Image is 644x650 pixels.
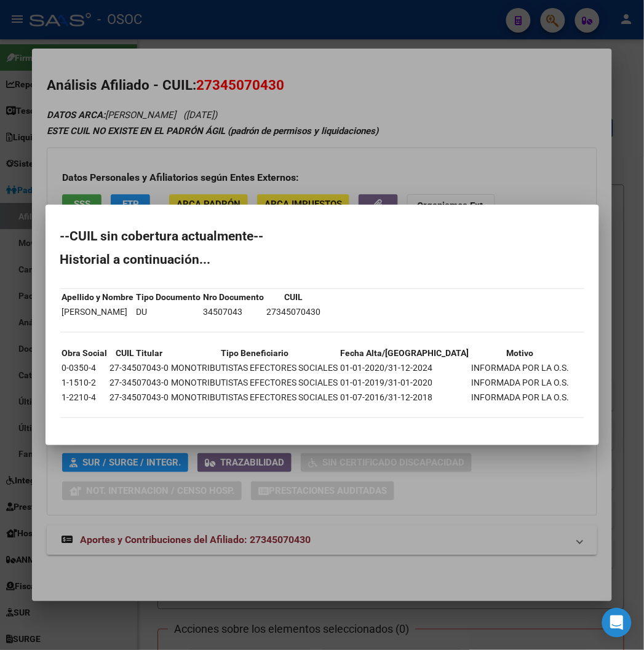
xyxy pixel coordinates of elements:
[60,230,584,242] h2: --CUIL sin cobertura actualmente--
[340,390,470,404] td: 01-07-2016/31-12-2018
[62,376,108,389] td: 1-1510-2
[136,290,202,304] th: Tipo Documento
[340,376,470,389] td: 01-01-2019/31-01-2020
[171,376,339,389] td: MONOTRIBUTISTAS EFECTORES SOCIALES
[171,361,339,375] td: MONOTRIBUTISTAS EFECTORES SOCIALES
[471,361,570,375] td: INFORMADA POR LA O.S.
[340,346,470,360] th: Fecha Alta/[GEOGRAPHIC_DATA]
[62,390,108,404] td: 1-2210-4
[109,376,170,389] td: 27-34507043-0
[471,346,570,360] th: Motivo
[471,390,570,404] td: INFORMADA POR LA O.S.
[136,305,202,319] td: DU
[266,290,322,304] th: CUIL
[602,608,632,638] div: Open Intercom Messenger
[60,253,584,266] h2: Historial a continuación...
[62,290,135,304] th: Apellido y Nombre
[109,390,170,404] td: 27-34507043-0
[266,305,322,319] td: 27345070430
[109,346,170,360] th: CUIL Titular
[62,361,108,375] td: 0-0350-4
[109,361,170,375] td: 27-34507043-0
[203,305,265,319] td: 34507043
[340,361,470,375] td: 01-01-2020/31-12-2024
[171,346,339,360] th: Tipo Beneficiario
[471,376,570,389] td: INFORMADA POR LA O.S.
[62,346,108,360] th: Obra Social
[62,305,135,319] td: [PERSON_NAME]
[171,390,339,404] td: MONOTRIBUTISTAS EFECTORES SOCIALES
[203,290,265,304] th: Nro Documento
